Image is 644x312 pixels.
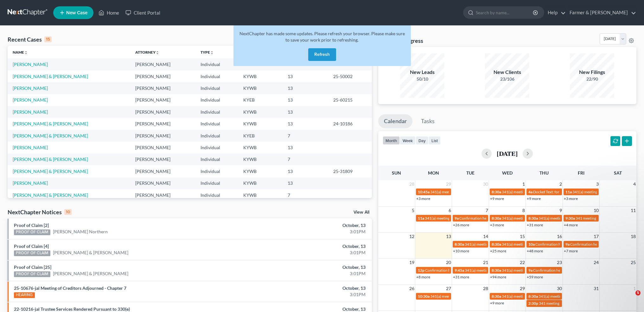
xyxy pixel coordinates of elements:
td: 25-60215 [328,94,372,106]
td: KYWB [238,154,283,165]
a: +3 more [490,222,504,227]
span: 5 [411,207,415,214]
span: 8:30a [492,189,501,194]
a: +3 more [564,196,578,201]
span: 8:30a [492,242,501,247]
div: 22/90 [570,76,614,82]
span: 10:30a [418,294,430,299]
td: KYEB [238,94,283,106]
td: Individual [195,94,238,106]
span: 8:30a [455,242,464,247]
td: [PERSON_NAME] [130,130,195,142]
span: 8:30a [492,294,501,299]
span: Tue [466,170,475,176]
a: 22-10216-jal Trustee Services Rendered Pursuant to 330(e) [14,306,130,312]
iframe: Intercom live chat [622,290,638,306]
span: 9:45a [455,268,464,273]
span: Confirmation hearing for [PERSON_NAME] & [PERSON_NAME] [425,268,531,273]
input: Search by name... [476,7,534,18]
span: 8:30a [492,216,501,221]
div: 3:01PM [252,229,366,235]
span: 6 [448,207,452,214]
span: 4 [633,180,636,188]
div: 15 [44,37,52,42]
td: [PERSON_NAME] [130,58,195,70]
a: [PERSON_NAME] Northern [53,229,108,235]
a: [PERSON_NAME] [13,109,48,115]
a: +4 more [564,222,578,227]
td: Individual [195,130,238,142]
div: 23/106 [485,76,529,82]
a: +9 more [490,301,504,305]
span: 341(a) meeting for [PERSON_NAME] [425,216,486,221]
div: 50/10 [400,76,444,82]
span: 4a [528,189,532,194]
td: 24-10186 [328,118,372,129]
span: 9a [565,242,570,247]
a: [PERSON_NAME] & [PERSON_NAME] [13,133,88,138]
td: KYWB [238,189,283,201]
a: Proof of Claim [4] [14,243,49,249]
div: PROOF OF CLAIM [14,250,50,256]
td: Individual [195,70,238,82]
div: 3:01PM [252,249,366,256]
i: unfold_more [24,51,28,55]
span: Confirmation hearing for [PERSON_NAME] & [PERSON_NAME] [535,242,641,247]
i: unfold_more [156,51,159,55]
td: Individual [195,189,238,201]
td: [PERSON_NAME] [130,154,195,165]
td: [PERSON_NAME] [130,106,195,118]
td: 13 [283,165,328,177]
a: [PERSON_NAME] & [PERSON_NAME] [13,192,88,198]
div: PROOF OF CLAIM [14,229,50,235]
div: HEARING [14,292,35,298]
td: 25-31809 [328,165,372,177]
td: [PERSON_NAME] [130,142,195,153]
a: +9 more [527,196,541,201]
a: +9 more [490,196,504,201]
span: 12 [409,233,415,240]
td: KYEB [238,130,283,142]
span: 9a [455,216,459,221]
h2: [DATE] [497,150,518,157]
button: list [429,136,441,145]
a: [PERSON_NAME] [13,97,48,103]
td: [PERSON_NAME] [130,189,195,201]
button: week [400,136,416,145]
span: 22 [519,259,526,266]
span: 20 [445,259,452,266]
td: KYWB [238,177,283,189]
span: 5 [635,290,641,295]
span: 1 [522,180,526,188]
span: 341 meeting for [PERSON_NAME] [539,301,596,306]
span: 18 [630,233,636,240]
span: Sat [614,170,622,176]
a: Calendar [378,114,412,128]
div: NextChapter Notices [8,208,72,216]
span: 11a [565,189,572,194]
div: October, 13 [252,285,366,291]
a: +7 more [564,249,578,253]
span: 14 [482,233,489,240]
td: [PERSON_NAME] [130,70,195,82]
div: Recent Cases [8,36,52,43]
span: Confirmation hearing for [PERSON_NAME] [570,242,642,247]
span: 341(a) meeting for [PERSON_NAME] [502,242,563,247]
div: New Leads [400,69,444,76]
a: Proof of Claim [2] [14,222,49,228]
a: [PERSON_NAME] & [PERSON_NAME] [13,74,88,79]
span: 11 [630,207,636,214]
a: Home [95,7,122,18]
a: +8 more [416,275,430,279]
a: Typeunfold_more [201,50,214,55]
span: 16 [556,233,563,240]
a: Help [545,7,566,18]
div: October, 13 [252,243,366,249]
span: 30 [482,180,489,188]
td: Individual [195,118,238,129]
a: +31 more [527,222,543,227]
a: [PERSON_NAME] [13,180,48,186]
span: 17 [593,233,599,240]
span: 8:30a [492,268,501,273]
td: KYWB [238,70,283,82]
